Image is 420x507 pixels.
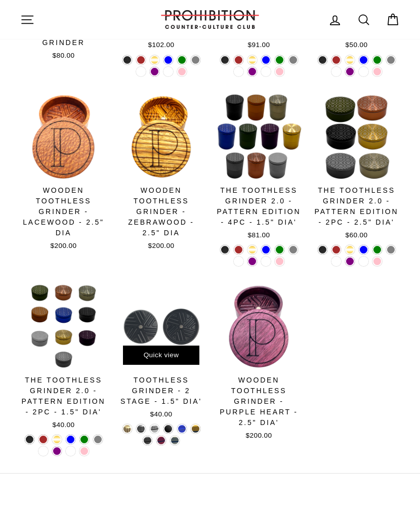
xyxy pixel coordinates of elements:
[216,283,302,444] a: WOODEN TOOTHLESS GRINDER - PURPLE HEART - 2.5" DIA'$200.00
[216,185,302,228] div: The Toothless Grinder 2.0 - Pattern Edition - 4PC - 1.5" Dia'
[118,409,204,419] div: $40.00
[313,40,400,50] div: $50.00
[216,230,302,240] div: $81.00
[118,185,204,238] div: WOODEN TOOTHLESS GRINDER - ZEBRAWOOD - 2.5" DIA
[20,51,107,61] div: $80.00
[144,351,179,359] span: Quick view
[20,185,107,238] div: WOODEN TOOTHLESS GRINDER - LACEWOOD - 2.5" DIA
[20,283,107,433] a: The Toothless Grinder 2.0 - Pattern Edition - 2PC - 1.5" Dia'$40.00
[313,94,400,243] a: The Toothless Grinder 2.0 - Pattern Edition - 2PC - 2.5" Dia'$60.00
[118,283,204,423] a: Quick view TOOTHLESS GRINDER - 2 STAGE - 1.5" DIA'$40.00
[313,230,400,240] div: $60.00
[20,375,107,417] div: The Toothless Grinder 2.0 - Pattern Edition - 2PC - 1.5" Dia'
[216,431,302,441] div: $200.00
[118,40,204,50] div: $102.00
[216,94,302,243] a: The Toothless Grinder 2.0 - Pattern Edition - 4PC - 1.5" Dia'$81.00
[20,94,107,254] a: WOODEN TOOTHLESS GRINDER - LACEWOOD - 2.5" DIA$200.00
[216,375,302,428] div: WOODEN TOOTHLESS GRINDER - PURPLE HEART - 2.5" DIA'
[118,94,204,254] a: WOODEN TOOTHLESS GRINDER - ZEBRAWOOD - 2.5" DIA$200.00
[118,241,204,251] div: $200.00
[216,40,302,50] div: $91.00
[159,10,261,29] img: PROHIBITION COUNTER-CULTURE CLUB
[20,420,107,430] div: $40.00
[20,241,107,251] div: $200.00
[313,185,400,228] div: The Toothless Grinder 2.0 - Pattern Edition - 2PC - 2.5" Dia'
[118,375,204,407] div: TOOTHLESS GRINDER - 2 STAGE - 1.5" DIA'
